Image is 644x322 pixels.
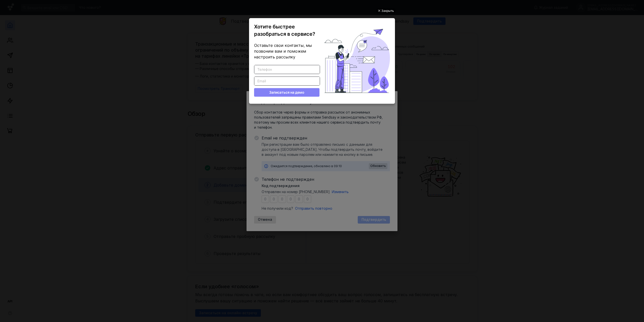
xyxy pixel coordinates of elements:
[254,77,320,85] input: Email
[254,43,312,59] span: Оставьте свои контакты, мы позвоним вам и поможем настроить рассылку
[381,8,394,14] div: Закрыть
[254,65,320,74] input: Телефон
[254,24,315,37] span: Хотите быстрее разобраться в сервисе?
[254,88,319,97] button: Записаться на демо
